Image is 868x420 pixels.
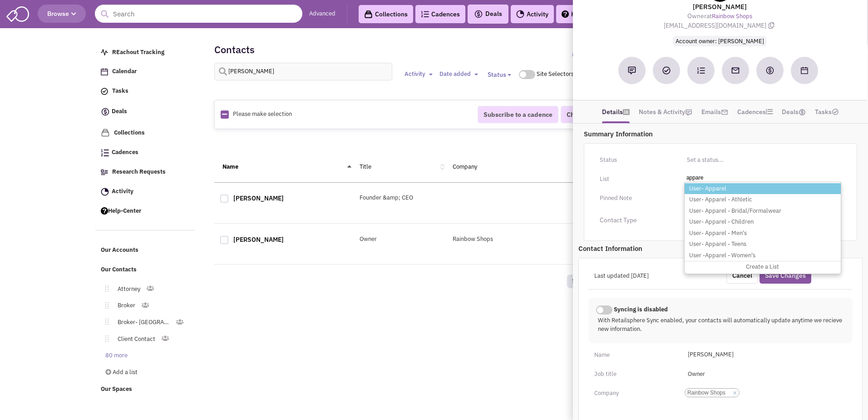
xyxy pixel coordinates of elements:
[594,215,678,225] div: Contact Type
[437,70,481,79] button: Date added
[309,10,335,18] a: Advanced
[516,10,524,18] img: Activity.png
[222,163,238,170] a: Name
[233,194,284,202] a: [PERSON_NAME]
[47,10,76,18] span: Browse
[685,228,841,239] li: User- Apparel - Men's
[402,70,435,79] button: Activity
[112,168,166,175] span: Research Requests
[101,302,108,309] img: Move.png
[112,187,133,195] span: Activity
[421,11,429,17] img: Cadences_logo.png
[38,5,86,23] button: Browse
[697,66,705,75] img: Subscribe to a cadence
[832,108,839,115] img: TaskCount.png
[101,170,108,175] img: Research.png
[759,267,811,284] button: Save Changes
[511,5,554,23] a: Activity
[594,172,678,186] div: List
[602,105,630,119] a: Details
[359,5,413,23] a: Collections
[101,128,110,137] img: icon-collection-lavender.png
[101,106,110,117] img: icon-deals.svg
[112,68,137,75] span: Calendar
[682,367,847,381] input: Property Manager
[96,242,195,259] a: Our Accounts
[101,188,109,196] img: Activity.png
[96,63,195,80] a: Calendar
[684,153,841,167] input: Set a status...
[95,5,302,23] input: Search
[562,10,569,18] img: help.png
[594,153,678,167] div: Status
[801,67,808,74] img: Schedule a Meeting
[96,102,195,122] a: Deals
[742,388,762,397] input: ×Rainbow Shops
[482,66,517,83] button: Status
[101,266,137,274] span: Our Contacts
[685,261,841,273] li: Create a List
[685,216,841,228] li: User- Apparel - Children
[96,183,195,200] a: Activity
[354,194,447,202] div: Founder &amp; CEO
[354,235,447,244] div: Owner
[726,267,758,284] button: Cancel
[765,66,774,75] img: Create a deal
[594,191,678,205] div: Pinned Note
[474,9,483,20] img: icon-deals.svg
[404,70,425,78] span: Activity
[96,381,195,398] a: Our Spaces
[233,110,292,118] span: Please make selection
[685,239,841,250] li: User- Apparel - Teens
[588,386,676,400] div: Company
[447,235,587,244] div: Rainbow Shops
[799,109,806,116] img: icon-dealamount.png
[701,105,728,119] a: Emails
[686,173,706,182] input: User- ApparelUser- Apparel - AthleticUser- Apparel - Bridal/FormalwearUser- Apparel - ChildrenUse...
[628,66,636,75] img: Add a note
[685,250,841,261] li: User -Apparel - Women's
[108,333,161,346] a: Client Contact
[712,12,752,21] a: Rainbow Shops
[662,66,671,75] img: Add a Task
[221,110,229,119] img: Rectangle.png
[471,8,505,20] button: Deals
[108,299,141,312] a: Broker
[96,124,195,142] a: Collections
[639,105,692,119] a: Notes & Activity
[214,45,255,54] h2: Contacts
[101,335,108,342] img: Move.png
[614,305,668,313] strong: Syncing is disabled
[588,367,676,381] div: Job title
[588,267,720,285] div: Last updated [DATE]
[578,244,863,253] p: Contact Information
[101,246,138,254] span: Our Accounts
[96,83,195,100] a: Tasks
[364,10,373,19] img: icon-collection-lavender-black.svg
[233,235,284,244] a: [PERSON_NAME]
[488,70,506,79] span: Status
[682,348,847,362] span: [PERSON_NAME]
[567,275,581,288] a: 1
[537,70,590,79] div: Site Selectors only
[112,48,164,56] span: REachout Tracking
[101,88,108,95] img: icon-tasks.png
[96,366,193,379] a: Add a list
[733,389,737,397] a: ×
[588,348,676,362] div: Name
[439,70,471,78] span: Date added
[360,163,371,170] a: Title
[815,105,839,119] a: Tasks
[214,63,393,80] input: Search contacts
[673,36,766,46] span: Account owner: [PERSON_NAME]
[478,106,558,123] button: Subscribe to a cadence
[112,87,128,95] span: Tasks
[101,68,108,75] img: Calendar.png
[96,261,195,279] a: Our Contacts
[737,105,773,119] a: Cadences
[96,203,195,220] a: Help-Center
[112,149,138,156] span: Cadences
[101,207,108,215] img: help.png
[101,285,108,292] img: Move.png
[556,5,612,23] a: Help-Center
